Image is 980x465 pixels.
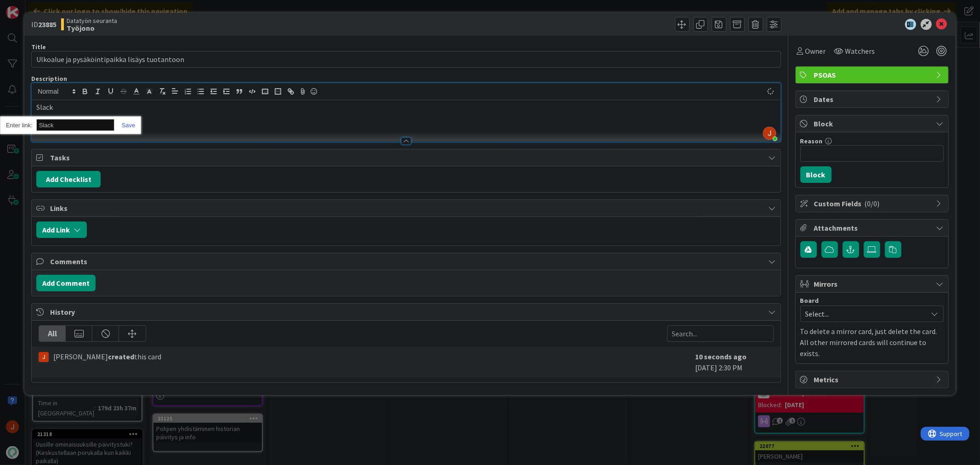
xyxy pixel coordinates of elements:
[667,325,774,342] input: Search...
[814,222,932,233] span: Attachments
[763,127,776,140] img: AAcHTtdL3wtcyn1eGseKwND0X38ITvXuPg5_7r7WNcK5=s96-c
[50,203,764,214] span: Links
[31,19,57,30] span: ID
[39,326,66,341] div: All
[814,278,932,289] span: Mirrors
[19,1,42,12] span: Support
[36,275,96,291] button: Add Comment
[50,256,764,267] span: Comments
[814,94,932,105] span: Dates
[53,351,161,362] span: [PERSON_NAME] this card
[36,171,101,187] button: Add Checklist
[800,166,832,183] button: Block
[805,45,826,57] span: Owner
[845,45,875,57] span: Watchers
[814,69,932,80] span: PSOAS
[31,74,67,83] span: Description
[800,297,819,304] span: Board
[696,351,774,373] div: [DATE] 2:30 PM
[800,137,823,145] label: Reason
[50,152,764,163] span: Tasks
[67,24,117,32] b: Työjono
[36,102,776,113] p: Slack
[865,199,880,208] span: ( 0/0 )
[36,221,87,238] button: Add Link
[805,307,923,320] span: Select...
[814,198,932,209] span: Custom Fields
[36,119,114,131] input: https://quilljs.com
[696,352,747,361] b: 10 seconds ago
[800,326,944,359] p: To delete a mirror card, just delete the card. All other mirrored cards will continue to exists.
[31,51,781,68] input: type card name here...
[39,352,49,362] img: JM
[814,374,932,385] span: Metrics
[67,17,117,24] span: Datatyön seuranta
[814,118,932,129] span: Block
[50,306,764,318] span: History
[31,43,46,51] label: Title
[108,352,134,361] b: created
[38,20,57,29] b: 23885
